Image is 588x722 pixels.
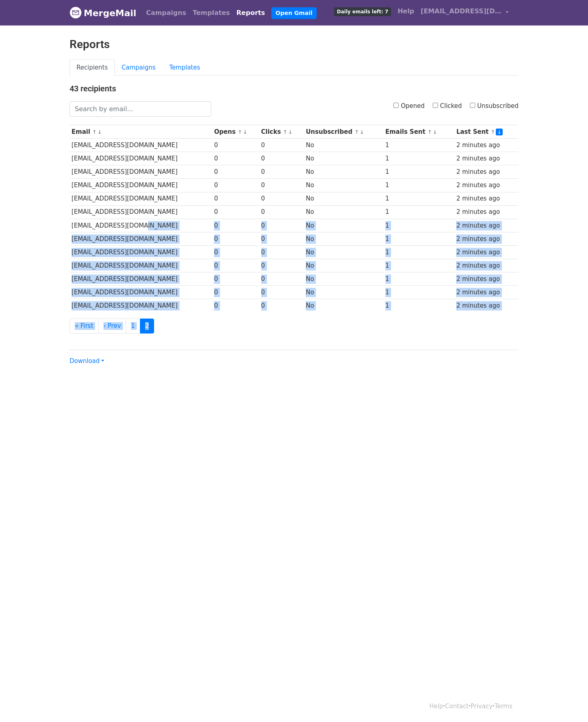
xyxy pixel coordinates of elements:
a: ↑ [92,129,97,135]
a: 1 [126,319,140,334]
td: No [304,219,383,232]
td: 0 [259,152,304,165]
input: Clicked [433,103,438,108]
td: 0 [212,192,259,205]
td: [EMAIL_ADDRESS][DOMAIN_NAME] [70,179,212,192]
td: 2 minutes ago [455,165,518,179]
input: Opened [393,103,399,108]
a: Campaigns [115,59,163,76]
a: Terms [495,703,512,710]
td: 0 [212,205,259,219]
a: Privacy [471,703,493,710]
th: Email [70,125,212,139]
a: ↓ [433,129,437,135]
td: No [304,165,383,179]
td: No [304,152,383,165]
td: 2 minutes ago [455,245,518,259]
td: 0 [259,205,304,219]
a: MergeMail [70,4,136,21]
td: 1 [383,272,455,286]
td: 0 [212,232,259,245]
input: Search by email... [70,101,211,117]
td: 1 [383,192,455,205]
td: No [304,259,383,272]
td: [EMAIL_ADDRESS][DOMAIN_NAME] [70,299,212,312]
label: Clicked [433,101,462,111]
td: 0 [259,272,304,286]
td: 1 [383,179,455,192]
td: 0 [259,245,304,259]
h4: 43 recipients [70,84,518,93]
td: No [304,192,383,205]
td: No [304,299,383,312]
a: ↓ [97,129,102,135]
td: [EMAIL_ADDRESS][DOMAIN_NAME] [70,139,212,152]
td: No [304,232,383,245]
td: 0 [212,286,259,299]
a: ↑ [427,129,432,135]
td: 0 [259,179,304,192]
td: 2 minutes ago [455,272,518,286]
td: 0 [212,165,259,179]
td: 0 [212,152,259,165]
a: ↑ [355,129,359,135]
th: Emails Sent [383,125,455,139]
a: Reports [233,5,269,21]
a: Download [70,357,104,365]
a: Daily emails left: 7 [331,3,394,19]
a: Recipients [70,59,115,76]
a: Contact [445,703,469,710]
a: Templates [163,59,207,76]
td: No [304,205,383,219]
td: 0 [212,245,259,259]
label: Unsubscribed [470,101,518,111]
a: Campaigns [143,5,189,21]
a: Open Gmail [271,7,316,19]
td: 1 [383,299,455,312]
td: 0 [259,286,304,299]
td: 1 [383,219,455,232]
a: « First [70,319,99,334]
td: 2 minutes ago [455,152,518,165]
th: Opens [212,125,259,139]
a: [EMAIL_ADDRESS][DOMAIN_NAME] [417,3,512,22]
td: [EMAIL_ADDRESS][DOMAIN_NAME] [70,259,212,272]
a: ↓ [288,129,293,135]
td: 0 [212,139,259,152]
td: 1 [383,286,455,299]
td: [EMAIL_ADDRESS][DOMAIN_NAME] [70,245,212,259]
td: 1 [383,259,455,272]
td: 2 minutes ago [455,205,518,219]
td: 1 [383,139,455,152]
td: 0 [212,299,259,312]
td: No [304,139,383,152]
td: [EMAIL_ADDRESS][DOMAIN_NAME] [70,219,212,232]
td: [EMAIL_ADDRESS][DOMAIN_NAME] [70,152,212,165]
td: [EMAIL_ADDRESS][DOMAIN_NAME] [70,165,212,179]
td: 2 minutes ago [455,139,518,152]
td: 1 [383,232,455,245]
td: 0 [212,179,259,192]
a: ↓ [360,129,364,135]
td: [EMAIL_ADDRESS][DOMAIN_NAME] [70,272,212,286]
iframe: Chat Widget [548,683,588,722]
td: [EMAIL_ADDRESS][DOMAIN_NAME] [70,232,212,245]
td: 2 minutes ago [455,219,518,232]
td: No [304,245,383,259]
td: [EMAIL_ADDRESS][DOMAIN_NAME] [70,205,212,219]
input: Unsubscribed [470,103,475,108]
td: 2 minutes ago [455,232,518,245]
span: Daily emails left: 7 [334,7,391,16]
td: 0 [259,165,304,179]
td: 0 [212,259,259,272]
td: [EMAIL_ADDRESS][DOMAIN_NAME] [70,286,212,299]
a: 2 [140,319,154,334]
th: Last Sent [455,125,518,139]
td: 2 minutes ago [455,192,518,205]
td: 2 minutes ago [455,179,518,192]
td: 2 minutes ago [455,299,518,312]
label: Opened [393,101,425,111]
a: ↑ [238,129,242,135]
td: No [304,272,383,286]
